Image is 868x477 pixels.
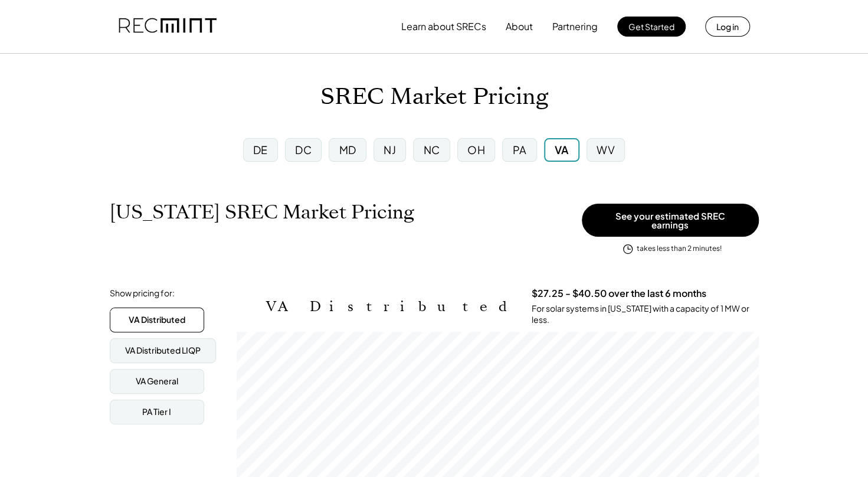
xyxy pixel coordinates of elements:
div: NC [423,142,440,157]
h1: [US_STATE] SREC Market Pricing [110,201,414,224]
img: recmint-logotype%403x.png [119,6,217,47]
div: VA General [136,375,178,387]
div: WV [597,142,615,157]
div: NJ [384,142,396,157]
button: Partnering [552,15,598,38]
h1: SREC Market Pricing [320,83,548,111]
button: Learn about SRECs [401,15,486,38]
div: PA [512,142,526,157]
div: VA Distributed [129,314,185,326]
div: VA Distributed LIQP [125,345,201,357]
h2: VA Distributed [266,298,514,315]
div: DC [295,142,312,157]
button: Get Started [617,17,686,37]
div: takes less than 2 minutes! [637,244,722,254]
div: Show pricing for: [110,287,175,299]
div: VA [555,142,569,157]
div: OH [467,142,485,157]
div: DE [253,142,268,157]
button: Log in [705,17,750,37]
h3: $27.25 - $40.50 over the last 6 months [532,287,706,300]
div: MD [339,142,356,157]
div: For solar systems in [US_STATE] with a capacity of 1 MW or less. [532,303,759,326]
button: About [506,15,533,38]
div: PA Tier I [142,406,171,418]
button: See your estimated SREC earnings [582,204,759,237]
